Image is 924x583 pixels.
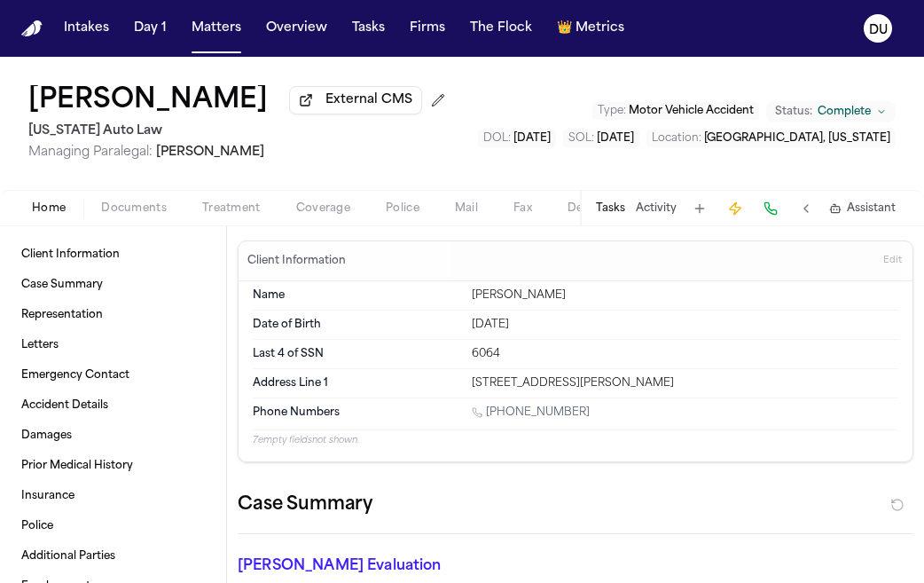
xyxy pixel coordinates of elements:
[253,376,461,390] dt: Address Line 1
[253,288,461,303] dt: Name
[646,130,896,147] button: Edit Location: Detroit, Michigan
[21,549,115,563] span: Additional Parties
[127,12,174,44] button: Day 1
[28,146,153,159] span: Managing Paralegal:
[345,12,392,44] button: Tasks
[21,20,43,37] a: Home
[403,12,452,44] button: Firms
[14,391,212,420] a: Accident Details
[597,133,634,144] span: [DATE]
[21,429,72,443] span: Damages
[472,406,590,420] a: Call 1 (313) 918-6987
[687,196,712,221] button: Add Task
[253,406,340,420] span: Phone Numbers
[21,20,43,37] img: Finch Logo
[21,398,108,413] span: Accident Details
[472,376,898,390] div: [STREET_ADDRESS][PERSON_NAME]
[259,12,334,44] button: Overview
[758,196,783,221] button: Make a Call
[202,201,261,216] span: Treatment
[21,368,129,382] span: Emergency Contact
[101,201,167,216] span: Documents
[14,542,212,571] a: Additional Parties
[629,106,754,116] span: Motor Vehicle Accident
[21,459,133,473] span: Prior Medical History
[550,12,631,44] button: crownMetrics
[568,133,594,144] span: SOL :
[463,12,539,44] button: The Flock
[14,421,212,450] a: Damages
[28,121,452,142] h2: [US_STATE] Auto Law
[847,201,896,216] span: Assistant
[592,102,759,120] button: Edit Type: Motor Vehicle Accident
[21,278,103,292] span: Case Summary
[829,201,896,216] button: Assistant
[14,452,212,480] a: Prior Medical History
[652,133,701,144] span: Location :
[253,347,461,361] dt: Last 4 of SSN
[21,489,74,503] span: Insurance
[472,318,898,332] div: [DATE]
[21,308,103,322] span: Representation
[296,201,350,216] span: Coverage
[723,196,748,221] button: Create Immediate Task
[878,247,907,275] button: Edit
[28,85,268,117] h1: [PERSON_NAME]
[576,20,624,37] span: Metrics
[32,201,66,216] span: Home
[253,318,461,332] dt: Date of Birth
[244,254,349,268] h3: Client Information
[28,85,268,117] button: Edit matter name
[598,106,626,116] span: Type :
[818,105,871,119] span: Complete
[883,255,902,267] span: Edit
[478,130,556,147] button: Edit DOL: 2025-03-04
[184,12,248,44] button: Matters
[513,133,551,144] span: [DATE]
[704,133,890,144] span: [GEOGRAPHIC_DATA], [US_STATE]
[513,201,532,216] span: Fax
[557,20,572,37] span: crown
[455,201,478,216] span: Mail
[472,347,898,361] div: 6064
[21,338,59,352] span: Letters
[21,519,53,533] span: Police
[14,271,212,299] a: Case Summary
[568,201,615,216] span: Demand
[386,201,419,216] span: Police
[14,361,212,390] a: Emergency Contact
[289,86,422,114] button: External CMS
[636,201,677,216] button: Activity
[869,24,888,36] text: DU
[596,201,625,216] button: Tasks
[472,288,898,303] div: [PERSON_NAME]
[14,301,212,329] a: Representation
[325,91,412,109] span: External CMS
[563,130,639,147] button: Edit SOL: 2028-03-04
[156,146,264,159] span: [PERSON_NAME]
[14,331,212,359] a: Letters
[14,512,212,540] a: Police
[14,482,212,510] a: Insurance
[21,248,120,262] span: Client Information
[766,101,896,122] button: Change status from Complete
[57,12,116,44] button: Intakes
[483,133,511,144] span: DOL :
[253,434,898,447] p: 7 empty fields not shown.
[775,105,812,119] span: Status:
[238,491,372,519] h2: Case Summary
[14,240,212,269] a: Client Information
[238,555,913,577] p: [PERSON_NAME] Evaluation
